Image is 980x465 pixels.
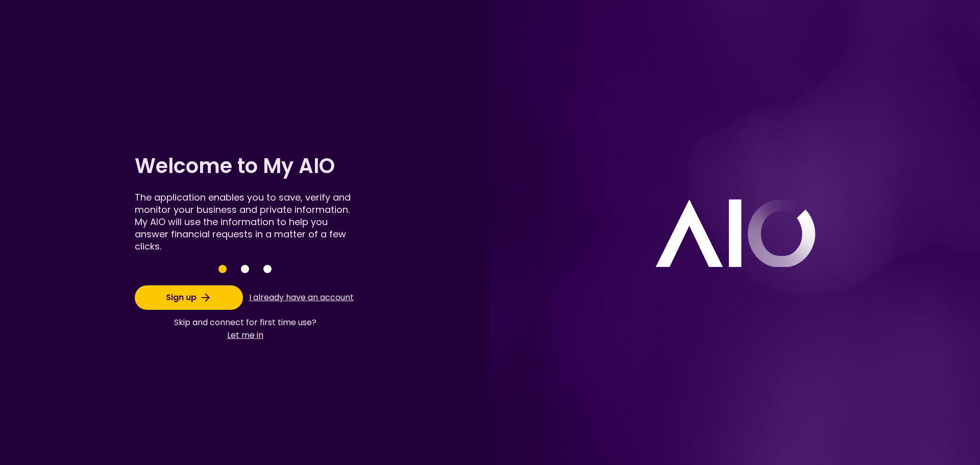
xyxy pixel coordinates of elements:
h1: Welcome to My AIO [135,152,355,180]
button: Let me in [174,329,316,341]
button: Save [263,265,272,273]
img: logo white [655,198,816,267]
button: Save [241,265,249,273]
button: Save [218,265,227,273]
button: Sign up [135,285,243,310]
button: I already have an account [247,288,355,307]
div: The application enables you to save, verify and monitor your business and private information. My... [135,191,355,253]
span: Skip and connect for first time use? [174,316,316,329]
